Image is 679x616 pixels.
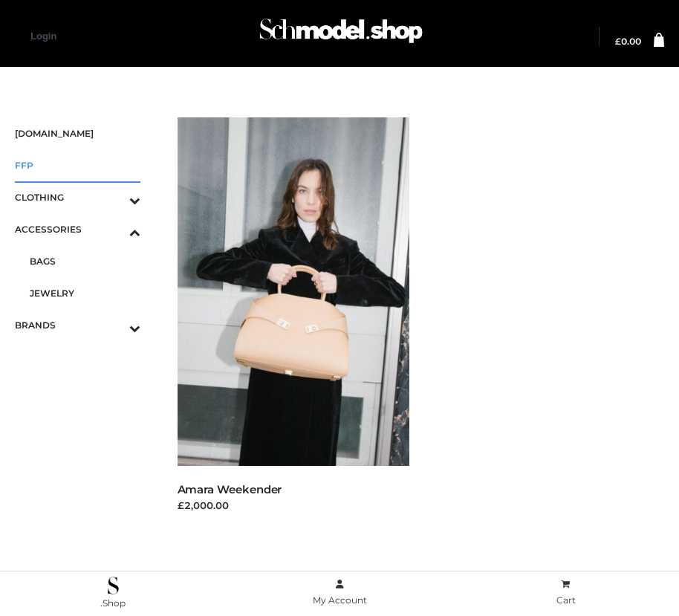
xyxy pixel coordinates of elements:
span: JEWELRY [30,285,140,302]
span: £ [615,36,621,47]
div: £2,000.00 [178,498,410,513]
a: CLOTHINGToggle Submenu [15,181,140,213]
a: Schmodel Admin 964 [253,13,426,61]
a: FFP [15,149,140,181]
a: Cart [452,576,679,609]
bdi: 0.00 [615,36,641,47]
button: Toggle Submenu [88,309,140,341]
button: Toggle Submenu [88,181,140,213]
span: BRANDS [15,317,140,334]
span: BAGS [30,253,140,270]
span: .Shop [100,597,126,609]
a: My Account [227,576,453,609]
img: Schmodel Admin 964 [256,8,426,61]
button: Toggle Submenu [88,213,140,245]
span: CLOTHING [15,189,140,206]
span: ACCESSORIES [15,221,140,238]
img: .Shop [108,577,119,594]
span: FFP [15,157,140,174]
span: [DOMAIN_NAME] [15,125,140,142]
span: Cart [556,594,576,606]
a: Amara Weekender [178,482,282,496]
a: £0.00 [615,37,641,46]
a: BAGS [30,245,140,277]
a: [DOMAIN_NAME] [15,117,140,149]
a: Login [30,30,56,42]
a: BRANDSToggle Submenu [15,309,140,341]
span: My Account [313,594,367,606]
a: ACCESSORIESToggle Submenu [15,213,140,245]
a: JEWELRY [30,277,140,309]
